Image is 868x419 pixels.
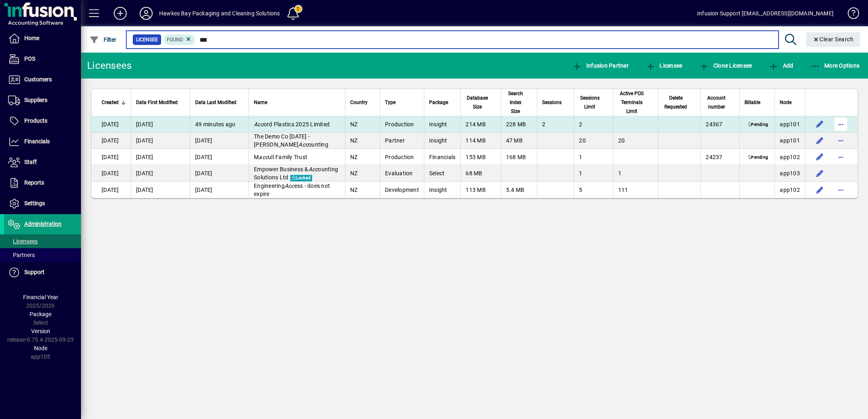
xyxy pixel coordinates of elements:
span: app101.prod.infusionbusinesssoftware.com [780,137,800,144]
span: Type [385,98,396,107]
td: 68 MB [460,165,500,182]
td: 228 MB [501,116,537,132]
div: Active POS Terminals Limit [618,89,653,116]
div: Node [780,98,800,107]
td: Insight [424,182,461,198]
button: More options [834,134,847,147]
span: Add [769,62,793,69]
a: Financials [4,132,81,152]
td: 168 MB [501,149,537,165]
td: 1 [574,165,613,182]
button: Add [107,6,133,21]
td: Insight [424,116,461,132]
td: [DATE] [91,149,131,165]
span: Settings [24,200,45,206]
mat-chip: Found Status: Found [164,34,196,45]
span: Partners [8,252,35,258]
td: 5 [574,182,613,198]
td: NZ [345,116,380,132]
div: Delete Requested [663,94,696,111]
span: The Demo Co [DATE] - [PERSON_NAME] ounting [254,133,328,148]
a: Suppliers [4,90,81,111]
button: Infusion Partner [570,58,631,73]
span: Reports [24,179,44,186]
span: Infusion Partner [572,62,629,69]
span: Pending [747,155,770,161]
td: 2 [574,116,613,132]
td: 114 MB [460,132,500,149]
div: Created [102,98,126,107]
td: [DATE] [131,132,190,149]
td: Evaluation [380,165,424,182]
span: Created [102,98,119,107]
td: [DATE] [91,132,131,149]
div: Type [385,98,419,107]
td: [DATE] [190,182,249,198]
span: Staff [24,159,37,165]
td: 214 MB [460,116,500,132]
button: Profile [133,6,159,21]
a: Settings [4,194,81,214]
td: [DATE] [91,182,131,198]
button: Clear [806,32,860,47]
div: Infusion Support [EMAIL_ADDRESS][DOMAIN_NAME] [697,7,834,20]
span: Empower Business & ounting Solutions Ltd [254,166,338,181]
a: Licensees [4,234,81,248]
td: [DATE] [131,116,190,132]
a: Partners [4,248,81,262]
span: Licensee [646,62,683,69]
div: Billable [745,98,770,107]
button: Clone Licensee [697,58,754,73]
div: Hawkes Bay Packaging and Cleaning Solutions [159,7,280,20]
span: Filter [89,36,117,43]
td: [DATE] [91,116,131,132]
div: Sessions [542,98,569,107]
span: Search Index Size [506,89,525,116]
span: Financials [24,138,50,145]
em: Acc [308,166,318,172]
button: Edit [813,134,826,147]
button: Licensee [644,58,685,73]
td: 47 MB [501,132,537,149]
td: 24367 [700,116,739,132]
div: Search Index Size [506,89,532,116]
button: Edit [813,151,826,164]
td: [DATE] [131,182,190,198]
span: Clone Licensee [699,62,752,69]
td: 1 [574,149,613,165]
span: Country [350,98,368,107]
td: 153 MB [460,149,500,165]
span: Pending [747,122,770,128]
td: 113 MB [460,182,500,198]
td: NZ [345,182,380,198]
div: Sessions Limit [579,94,608,111]
span: Sessions Limit [579,94,600,111]
td: NZ [345,165,380,182]
td: Development [380,182,424,198]
a: Home [4,28,81,49]
span: Support [24,269,45,275]
span: Licensees [8,238,38,245]
div: Name [254,98,340,107]
span: app102.prod.infusionbusinesssoftware.com [780,154,800,160]
span: POS [24,55,35,62]
td: Production [380,116,424,132]
span: Products [24,117,47,124]
span: Data First Modified [136,98,178,107]
span: Sessions [542,98,562,107]
span: Package [429,98,448,107]
span: Found [167,37,183,43]
button: More options [834,118,847,131]
div: Database Size [466,94,496,111]
span: Administration [24,221,62,227]
span: Home [24,35,39,41]
td: 2 [537,116,574,132]
em: Acc [298,141,308,148]
button: Edit [813,183,826,196]
td: [DATE] [190,132,249,149]
span: Delete Requested [663,94,688,111]
td: [DATE] [91,165,131,182]
em: Acc [285,183,294,189]
td: Financials [424,149,461,165]
span: Data Last Modified [195,98,236,107]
